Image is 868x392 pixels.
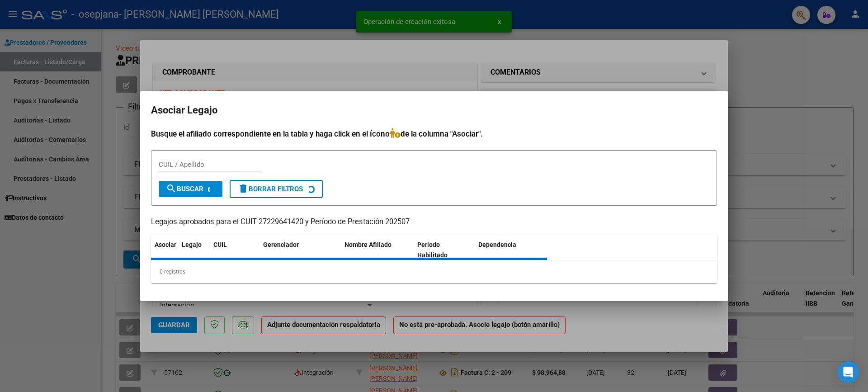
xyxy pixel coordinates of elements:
mat-icon: search [166,183,177,194]
span: Periodo Habilitado [417,241,448,259]
span: Gerenciador [263,241,299,248]
span: CUIL [213,241,227,248]
span: Borrar Filtros [238,185,303,193]
div: Open Intercom Messenger [837,361,859,383]
datatable-header-cell: Gerenciador [259,235,341,265]
span: Legajo [182,241,202,248]
datatable-header-cell: Asociar [151,235,178,265]
datatable-header-cell: Legajo [178,235,210,265]
h2: Asociar Legajo [151,102,717,119]
button: Buscar [159,181,222,197]
mat-icon: delete [238,183,249,194]
span: Buscar [166,185,203,193]
span: Asociar [155,241,176,248]
span: Nombre Afiliado [344,241,392,248]
h4: Busque el afiliado correspondiente en la tabla y haga click en el ícono de la columna "Asociar". [151,128,717,140]
datatable-header-cell: Periodo Habilitado [414,235,475,265]
span: Dependencia [478,241,516,248]
div: 0 registros [151,260,717,283]
button: Borrar Filtros [230,180,323,198]
datatable-header-cell: CUIL [210,235,259,265]
p: Legajos aprobados para el CUIT 27229641420 y Período de Prestación 202507 [151,217,717,228]
datatable-header-cell: Dependencia [475,235,547,265]
datatable-header-cell: Nombre Afiliado [341,235,414,265]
